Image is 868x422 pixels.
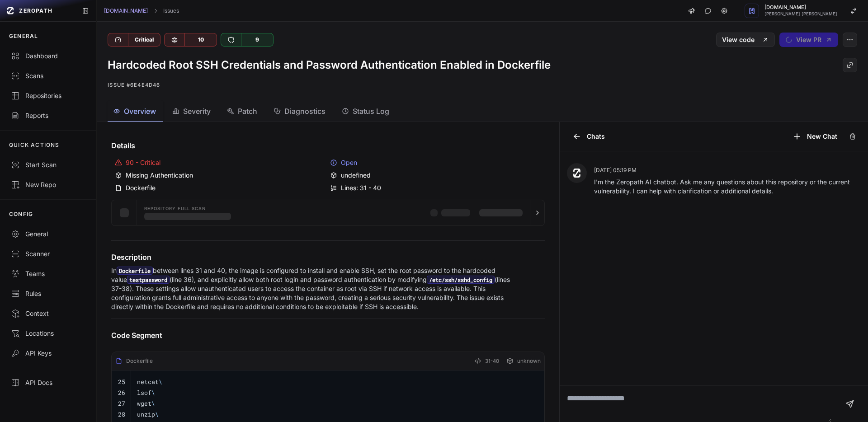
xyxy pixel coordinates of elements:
[330,183,541,192] div: Lines: 31 - 40
[716,33,775,47] a: View code
[137,389,155,397] code: lsof
[117,267,153,275] code: Dockerfile
[137,378,162,386] code: netcat
[118,410,125,418] code: 28
[485,356,499,366] span: 31-40
[11,349,85,358] div: API Keys
[330,171,541,180] div: undefined
[330,158,541,167] div: Open
[115,158,326,167] div: 90 - Critical
[115,171,326,180] div: Missing Authentication
[127,276,170,284] code: testpassword
[764,12,837,16] span: [PERSON_NAME] [PERSON_NAME]
[517,357,541,365] span: unknown
[11,249,85,258] div: Scanner
[11,289,85,298] div: Rules
[151,389,155,397] span: \
[11,91,85,100] div: Repositories
[11,180,85,189] div: New Repo
[115,357,153,365] div: Dockerfile
[427,276,495,284] code: /etc/ssh/sshd_config
[108,58,551,72] h1: Hardcoded Root SSH Credentials and Password Authentication Enabled in Dockerfile
[104,7,179,14] nav: breadcrumb
[11,309,85,318] div: Context
[764,5,837,10] span: [DOMAIN_NAME]
[137,399,155,408] code: wget
[111,140,545,151] h4: Details
[594,178,861,196] p: I'm the Zeropath AI chatbot. Ask me any questions about this repository or the current vulnerabil...
[779,33,838,47] button: View PR
[159,378,162,386] span: \
[11,111,85,120] div: Reports
[9,141,60,149] p: QUICK ACTIONS
[11,71,85,80] div: Scans
[9,211,33,218] p: CONFIG
[594,167,861,174] p: [DATE] 05:19 PM
[183,106,211,117] span: Severity
[128,33,160,46] div: Critical
[111,330,545,341] h4: Code Segment
[137,410,159,418] code: unzip
[118,399,125,408] code: 27
[238,106,257,117] span: Patch
[111,252,545,263] h4: Description
[11,230,85,239] div: General
[284,106,325,117] span: Diagnostics
[11,329,85,338] div: Locations
[241,33,273,46] div: 9
[353,106,389,117] span: Status Log
[112,200,544,225] button: Repository Full scan
[11,160,85,169] div: Start Scan
[118,389,125,397] code: 26
[11,269,85,278] div: Teams
[118,378,125,386] code: 25
[567,129,610,144] button: Chats
[115,183,326,192] div: Dockerfile
[155,410,159,418] span: \
[151,399,155,408] span: \
[4,4,75,18] a: ZEROPATH
[104,7,148,14] a: [DOMAIN_NAME]
[108,80,857,90] p: Issue #6e4e4d46
[787,129,843,144] button: New Chat
[152,8,159,14] svg: chevron right,
[11,378,85,387] div: API Docs
[163,7,179,14] a: Issues
[11,52,85,61] div: Dashboard
[111,266,516,311] p: In between lines 31 and 40, the image is configured to install and enable SSH, set the root passw...
[19,7,52,14] span: ZEROPATH
[9,33,38,40] p: GENERAL
[572,169,581,178] img: Zeropath AI
[144,206,205,211] span: Repository Full scan
[184,33,217,46] div: 10
[124,106,156,117] span: Overview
